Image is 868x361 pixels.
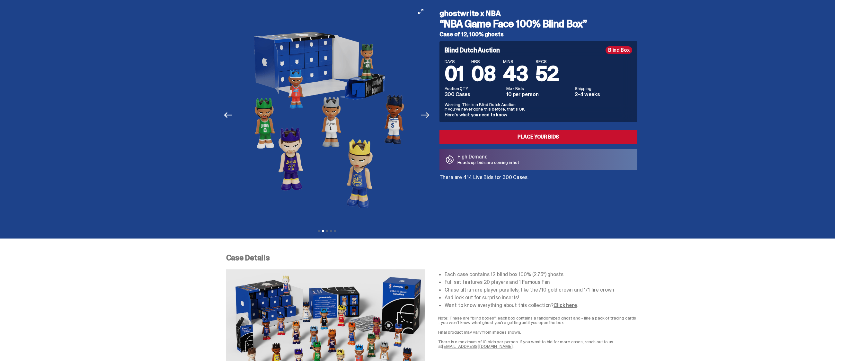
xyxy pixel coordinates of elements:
dt: Auction QTY [445,86,503,91]
span: SECS [536,59,559,64]
p: There are 414 Live Bids for 300 Cases. [439,175,637,180]
span: MINS [503,59,528,64]
li: Full set features 20 players and 1 Famous Fan [445,280,637,285]
h3: “NBA Game Face 100% Blind Box” [439,19,637,29]
li: Want to know everything about this collection? . [445,303,637,308]
a: Here's what you need to know [445,112,507,118]
li: And look out for surprise inserts! [445,295,637,300]
p: Note: These are "blind boxes”: each box contains a randomized ghost and - like a pack of trading ... [438,316,637,325]
button: View slide 1 [318,230,320,232]
button: View slide 2 [322,230,324,232]
button: View slide 5 [334,230,336,232]
a: Click here [554,302,577,309]
button: View slide 3 [326,230,328,232]
a: [EMAIL_ADDRESS][DOMAIN_NAME] [442,343,513,349]
p: Heads up: bids are coming in hot [457,160,519,165]
dt: Max Bids [506,86,571,91]
a: Place your Bids [439,130,637,144]
dt: Shipping [575,86,632,91]
div: Blind Box [606,46,632,54]
img: NBA-Hero-2.png [239,5,415,226]
span: HRS [471,59,495,64]
button: View full-screen [417,8,425,15]
h5: Case of 12, 100% ghosts [439,32,637,37]
p: Warning: This is a Blind Dutch Auction. If you’ve never done this before, that’s OK. [445,102,632,111]
li: Chase ultra-rare player parallels, like the /10 gold crown and 1/1 fire crown [445,287,637,293]
h4: Blind Dutch Auction [445,47,500,53]
h4: ghostwrite x NBA [439,10,637,17]
p: High Demand [457,154,519,159]
p: Final product may vary from images shown. [438,330,637,334]
dd: 2-4 weeks [575,92,632,97]
span: 52 [536,60,559,87]
dd: 10 per person [506,92,571,97]
span: DAYS [445,59,464,64]
span: 43 [503,60,528,87]
p: Case Details [226,254,637,262]
button: Next [419,108,433,122]
span: 08 [471,60,495,87]
dd: 300 Cases [445,92,503,97]
button: Previous [221,108,235,122]
li: Each case contains 12 blind box 100% (2.75”) ghosts [445,272,637,277]
span: 01 [445,60,464,87]
button: View slide 4 [330,230,332,232]
p: There is a maximum of 10 bids per person. If you want to bid for more cases, reach out to us at . [438,339,637,348]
